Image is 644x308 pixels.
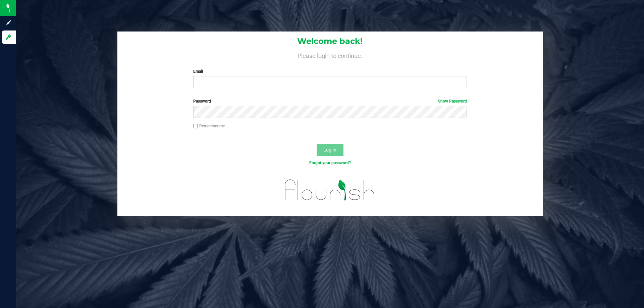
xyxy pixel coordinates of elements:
[323,147,336,152] span: Log In
[5,34,12,41] inline-svg: Log in
[193,123,225,129] label: Remember me
[277,173,383,207] img: flourish_logo.svg
[309,161,351,165] a: Forgot your password?
[117,37,543,46] h1: Welcome back!
[317,144,343,156] button: Log In
[438,99,467,104] a: Show Password
[5,19,12,26] inline-svg: Sign up
[193,99,211,104] span: Password
[117,51,543,59] h4: Please login to continue.
[193,68,467,74] label: Email
[193,124,198,129] input: Remember me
